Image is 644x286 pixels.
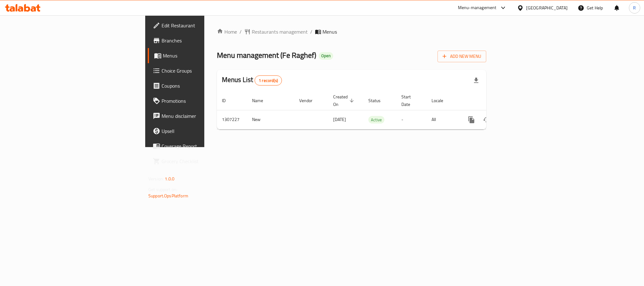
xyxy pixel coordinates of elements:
[148,48,253,63] a: Menus
[148,175,164,183] span: Version:
[469,73,484,88] div: Export file
[148,154,253,169] a: Grocery Checklist
[148,78,253,93] a: Coupons
[162,112,248,120] span: Menu disclaimer
[148,124,253,139] a: Upsell
[438,51,486,62] button: Add New Menu
[162,157,248,165] span: Grocery Checklist
[464,112,479,127] button: more
[148,192,188,200] a: Support.OpsPlatform
[333,115,346,124] span: [DATE]
[247,110,294,129] td: New
[162,97,248,105] span: Promotions
[148,63,253,78] a: Choice Groups
[244,28,308,36] a: Restaurants management
[319,52,333,60] div: Open
[148,33,253,48] a: Branches
[310,28,312,36] li: /
[162,67,248,74] span: Choice Groups
[163,52,248,59] span: Menus
[148,108,253,124] a: Menu disclaimer
[148,93,253,108] a: Promotions
[427,110,459,129] td: All
[148,18,253,33] a: Edit Restaurant
[162,127,248,135] span: Upsell
[479,112,494,127] button: Change Status
[148,185,177,194] span: Get support on:
[368,116,384,124] span: Active
[633,4,636,11] span: R
[255,78,282,84] span: 1 record(s)
[459,91,529,110] th: Actions
[217,91,529,129] table: enhanced table
[162,142,248,150] span: Coverage Report
[526,4,568,11] div: [GEOGRAPHIC_DATA]
[255,75,282,85] div: Total records count
[368,97,389,104] span: Status
[401,93,419,108] span: Start Date
[162,37,248,44] span: Branches
[162,22,248,29] span: Edit Restaurant
[252,97,271,104] span: Name
[222,75,282,85] h2: Menus List
[443,52,481,60] span: Add New Menu
[252,28,308,36] span: Restaurants management
[333,93,356,108] span: Created On
[165,175,174,183] span: 1.0.0
[322,28,337,36] span: Menus
[396,110,427,129] td: -
[299,97,321,104] span: Vendor
[217,48,316,62] span: Menu management ( Fe Raghef )
[319,53,333,58] span: Open
[217,28,486,36] nav: breadcrumb
[432,97,451,104] span: Locale
[162,82,248,90] span: Coupons
[148,139,253,154] a: Coverage Report
[458,4,497,12] div: Menu-management
[222,97,234,104] span: ID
